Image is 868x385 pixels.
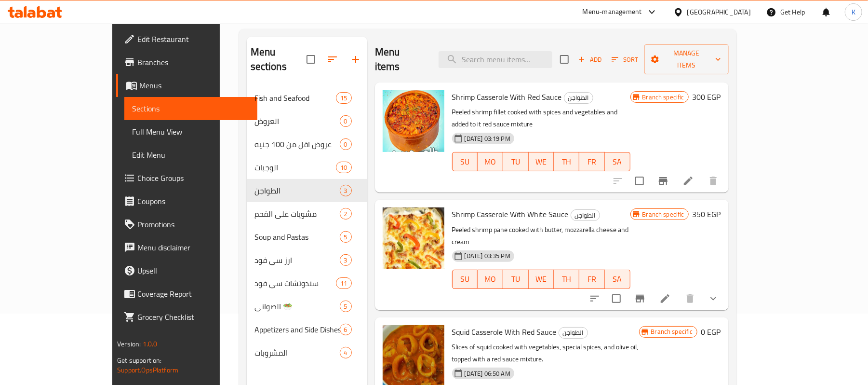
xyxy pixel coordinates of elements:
span: Select to update [606,289,627,309]
span: TU [507,155,525,169]
span: 5 [340,302,351,311]
div: الصواني 🥗5 [247,295,367,318]
button: MO [478,152,503,171]
button: Sort [609,52,641,67]
span: Edit Menu [132,149,250,161]
div: الطواجن3 [247,179,367,202]
div: الطواجن [564,92,593,104]
button: delete [679,287,702,310]
span: 11 [336,279,351,288]
span: MO [481,155,499,169]
span: Manage items [652,47,721,71]
a: Menu disclaimer [116,236,257,259]
button: Manage items [644,44,729,74]
div: items [340,185,352,196]
div: items [340,138,352,150]
p: Peeled shrimp fillet cooked with spices and vegetables and added to it red sauce mixture [452,106,630,130]
span: MO [481,272,499,286]
span: Appetizers and Side Dishes [254,324,340,335]
a: Sections [124,97,257,120]
a: Edit Restaurant [116,27,257,51]
a: Promotions [116,213,257,236]
span: Sort [612,54,638,65]
div: سندوتشات سي فود [254,277,336,289]
span: 1.0.0 [143,338,158,350]
div: items [340,347,352,358]
a: Choice Groups [116,166,257,190]
div: Appetizers and Side Dishes6 [247,318,367,341]
span: Fish and Seafood [254,92,336,104]
span: 15 [336,94,351,103]
span: Full Menu View [132,126,250,137]
span: Promotions [137,219,250,230]
div: items [340,231,352,243]
span: SA [609,272,627,286]
span: العروض [254,115,340,127]
span: 6 [340,325,351,334]
button: sort-choices [583,287,606,310]
span: FR [583,155,601,169]
div: items [340,324,352,335]
div: items [336,277,351,289]
span: WE [533,155,550,169]
h2: Menu items [375,45,427,74]
span: Select to update [629,171,650,191]
div: items [340,115,352,127]
img: Shrimp Casserole With Red Sauce [383,90,444,152]
button: TH [554,270,579,289]
a: Edit menu item [659,293,671,304]
span: Select section [554,49,574,69]
span: Add item [574,52,605,67]
span: 0 [340,117,351,126]
span: Branch specific [647,327,697,336]
a: Coupons [116,190,257,213]
span: مشويات علي الفحم [254,208,340,220]
span: الوجبات [254,162,336,173]
p: Slices of squid cooked with vegetables, special spices, and olive oil, topped with a red sauce mi... [452,341,639,365]
span: K [852,7,855,17]
span: Get support on: [117,354,161,367]
span: Sort sections [321,48,344,71]
span: Branches [137,56,250,68]
div: Menu-management [583,6,642,18]
button: WE [529,270,554,289]
span: Branch specific [639,93,688,102]
span: ارز سي فود [254,254,340,266]
div: المشروبات4 [247,341,367,364]
div: مشويات علي الفحم2 [247,202,367,225]
div: عروض اقل من 100 جنيه0 [247,133,367,156]
span: [DATE] 06:50 AM [461,369,514,378]
span: Choice Groups [137,172,250,184]
a: Support.OpsPlatform [117,364,178,376]
div: Soup and Pastas5 [247,225,367,248]
button: Add [574,52,605,67]
span: Branch specific [639,210,688,219]
button: show more [702,287,725,310]
span: الطواجن [254,185,340,196]
span: 3 [340,256,351,265]
span: 5 [340,233,351,242]
span: [DATE] 03:35 PM [461,251,514,261]
span: FR [583,272,601,286]
span: Soup and Pastas [254,231,340,243]
div: الصواني 🥗 [254,301,340,312]
span: WE [533,272,550,286]
p: Peeled shrimp pane cooked with butter, mozzarella cheese and cream [452,224,630,248]
span: Menus [139,80,250,91]
button: Branch-specific-item [652,169,675,192]
span: 3 [340,186,351,195]
span: Sections [132,103,250,114]
span: Coverage Report [137,288,250,300]
img: Shrimp Casserole With White Sauce [383,207,444,269]
a: Edit menu item [682,175,694,187]
span: 2 [340,209,351,219]
span: الطواجن [564,92,593,103]
button: delete [702,169,725,192]
button: SU [452,152,478,171]
span: 10 [336,163,351,172]
svg: Show Choices [708,293,719,304]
